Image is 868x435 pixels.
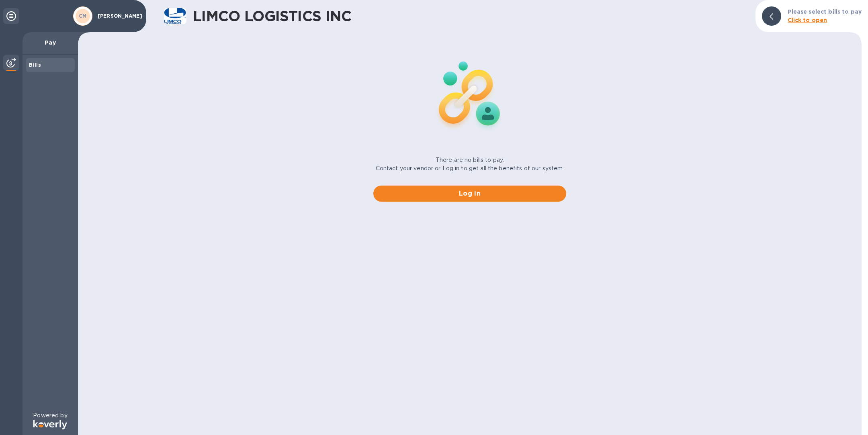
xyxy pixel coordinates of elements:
b: Click to open [788,17,827,23]
b: CM [79,13,87,19]
span: Log in [380,189,560,198]
p: There are no bills to pay. Contact your vendor or Log in to get all the benefits of our system. [376,156,564,173]
button: Log in [373,186,566,202]
img: Logo [33,420,67,429]
p: [PERSON_NAME] [98,13,138,19]
p: Pay [29,39,72,47]
b: Please select bills to pay [788,8,862,15]
h1: LIMCO LOGISTICS INC [193,8,749,25]
p: Powered by [33,411,67,420]
b: Bills [29,62,41,68]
